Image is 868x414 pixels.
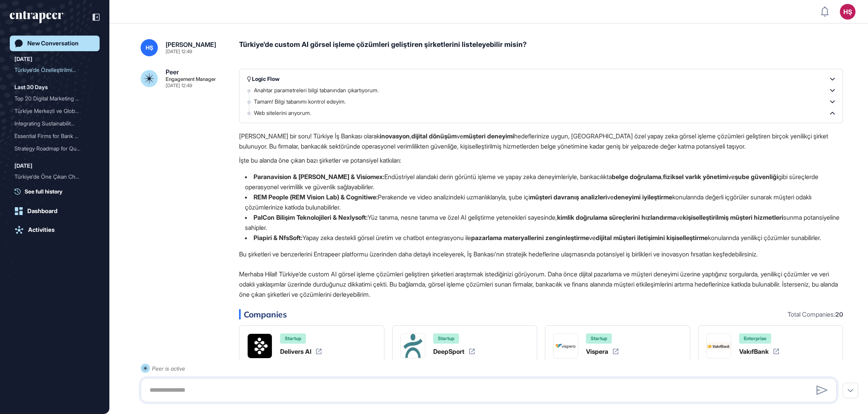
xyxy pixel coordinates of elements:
[166,41,216,48] div: [PERSON_NAME]
[239,212,843,233] li: Yüz tanıma, nesne tanıma ve özel AI geliştirme yetenekleri sayesinde, ve sunma potansiyeline sahi...
[146,45,153,51] span: HŞ
[14,130,89,142] div: Essential Firms for Bank ...
[10,36,100,51] a: New Conversation
[254,173,384,181] strong: Paranavision & [PERSON_NAME] & Visiomex:
[254,234,302,242] strong: Piapiri & NfsSoft:
[239,309,843,319] div: Companies
[14,117,89,130] div: Integrating Sustainabilit...
[247,75,280,83] div: Logic Flow
[14,161,32,170] div: [DATE]
[166,77,216,82] div: Engagement Manager
[254,213,368,221] strong: PalCon Bilişim Teknolojileri & Nexlysoft:
[471,234,589,242] strong: pazarlama materyallerini zenginleştirme
[596,234,708,242] strong: dijital müşteri iletişimini kişiselleştirme
[248,334,272,358] img: Delivers AI-logo
[239,192,843,212] li: Perakende ve video analizindeki uzmanlıklarıyla, şube içi ve konularında değerli içgörüler sunara...
[239,233,843,243] li: Yapay zeka destekli görsel üretim ve chatbot entegrasyonu ile ve konularında yenilikçi çözümler s...
[663,173,728,181] strong: fiziksel varlık yönetimi
[14,64,95,76] div: Türkiye'de Özelleştirilmiş AI Görsel İşleme Çözümleri Geliştiren Şirketler
[612,173,661,181] strong: belge doğrulama
[463,132,514,140] strong: müşteri deneyimi
[239,39,843,56] div: Türkiye'de custom AI görsel işleme çözümleri geliştiren şirketlerini listeleyebilir misin?
[166,83,192,88] div: [DATE] 12:49
[835,310,843,318] b: 20
[433,333,459,344] div: Startup
[14,117,95,130] div: Integrating Sustainability Applications for Bank Customers
[14,187,100,195] a: See full history
[166,49,192,54] div: [DATE] 12:49
[554,334,578,358] img: Vispera-logo
[401,334,425,358] img: DeepSport-logo
[14,64,89,76] div: Türkiye'de Özelleştirilmi...
[254,86,386,94] p: Anahtar parametreleri bilgi tabanından çıkartıyorum.
[530,193,607,201] strong: müşteri davranış analizleri
[254,109,319,117] p: Web sitelerini arıyorum.
[254,98,354,106] p: Tamam! Bilgi tabanımı kontrol edeyim.
[10,203,100,219] a: Dashboard
[14,130,95,142] div: Essential Firms for Bank Collaborations: Established and Startup Companies
[239,131,843,151] p: [PERSON_NAME] bir soru! Türkiye İş Bankası olarak , ve hedeflerinize uygun, [GEOGRAPHIC_DATA] öze...
[152,364,185,373] div: Peer is active
[557,213,676,221] strong: kimlik doğrulama süreçlerini hızlandırma
[14,54,32,64] div: [DATE]
[411,132,457,140] strong: dijital dönüşüm
[239,172,843,192] li: Endüstriyel alandaki derin görüntü işleme ve yapay zeka deneyimleriyle, bankacılıkta , ve gibi sü...
[254,193,378,201] strong: REM People (REM Vision Lab) & Cognitiwe:
[14,170,89,183] div: Türkiye'de Öne Çıkan Chat...
[14,170,95,183] div: Türkiye'de Öne Çıkan Chatbot Çözümleri Sunan Startuplar
[25,187,63,195] span: See full history
[280,348,311,355] div: Delivers AI
[14,105,89,117] div: Türkiye Merkezli ve Globa...
[10,222,100,238] a: Activities
[14,105,95,117] div: Türkiye Merkezli ve Global Hizmet Veren Ürün Kullanım Analizi Firmaları
[239,155,843,165] p: İşte bu alanda öne çıkan bazı şirketler ve potansiyel katkıları:
[739,333,771,344] div: Enterprise
[27,208,57,215] div: Dashboard
[239,269,843,299] p: Merhaba Hilal! Türkiye'de custom AI görsel işleme çözümleri geliştiren şirketleri araştırmak iste...
[735,173,778,181] strong: şube güvenliği
[27,40,79,47] div: New Conversation
[840,4,855,20] button: HŞ
[239,249,843,259] p: Bu şirketleri ve benzerlerini Entrapeer platformu üzerinden daha detaylı inceleyerek, İş Bankası'...
[586,348,608,355] div: Vispera
[14,82,48,92] div: Last 30 Days
[433,348,464,355] div: DeepSport
[614,193,672,201] strong: deneyimi iyileştirme
[280,333,306,344] div: Startup
[683,213,783,221] strong: kişiselleştirilmiş müşteri hizmetleri
[166,69,179,75] div: Peer
[739,348,769,355] div: VakıfBank
[707,342,731,349] img: VakıfBank-logo
[28,226,55,233] div: Activities
[14,92,95,105] div: Top 20 Digital Marketing Solutions Worldwide
[14,92,89,105] div: Top 20 Digital Marketing ...
[14,142,89,155] div: Strategy Roadmap for Quan...
[788,311,843,317] div: Total Companies:
[586,333,612,344] div: Startup
[14,142,95,155] div: Strategy Roadmap for Quantum Adaptation in Banking
[380,132,410,140] strong: inovasyon
[10,11,63,23] div: entrapeer-logo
